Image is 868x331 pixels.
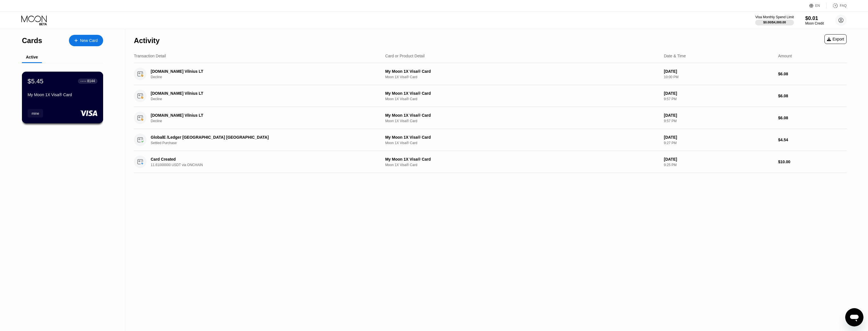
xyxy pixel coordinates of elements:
[151,135,357,140] div: GlobalE /Ledger [GEOGRAPHIC_DATA] [GEOGRAPHIC_DATA]
[385,113,659,118] div: My Moon 1X Visa® Card
[28,92,97,97] div: My Moon 1X Visa® Card
[151,119,373,123] div: Decline
[151,141,373,145] div: Settled Purchase
[151,69,357,74] div: [DOMAIN_NAME] Vilnius LT
[28,109,43,117] div: mine
[778,54,792,58] div: Amount
[755,15,794,25] div: Visa Monthly Spend Limit$0.00/$4,000.00
[134,85,847,107] div: [DOMAIN_NAME] Vilnius LTDeclineMy Moon 1X Visa® CardMoon 1X Visa® Card[DATE]9:57 PM$6.08
[134,151,847,173] div: Card Created11.61000000 USDT via ONCHAINMy Moon 1X Visa® CardMoon 1X Visa® Card[DATE]9:25 PM$10.00
[151,91,357,96] div: [DOMAIN_NAME] Vilnius LT
[778,160,847,164] div: $10.00
[385,97,659,101] div: Moon 1X Visa® Card
[815,4,820,8] div: EN
[385,119,659,123] div: Moon 1X Visa® Card
[664,141,773,145] div: 9:27 PM
[134,107,847,129] div: [DOMAIN_NAME] Vilnius LTDeclineMy Moon 1X Visa® CardMoon 1X Visa® Card[DATE]9:57 PM$6.08
[805,15,824,21] div: $0.01
[778,94,847,98] div: $6.08
[385,54,425,58] div: Card or Product Detail
[385,69,659,74] div: My Moon 1X Visa® Card
[134,37,160,45] div: Activity
[664,113,773,118] div: [DATE]
[385,141,659,145] div: Moon 1X Visa® Card
[385,157,659,162] div: My Moon 1X Visa® Card
[151,157,357,162] div: Card Created
[845,308,863,326] iframe: Button to launch messaging window
[664,69,773,74] div: [DATE]
[26,55,38,59] div: Active
[664,163,773,167] div: 9:25 PM
[28,77,44,85] div: $5.45
[827,37,844,41] div: Export
[778,138,847,142] div: $4.54
[827,3,847,9] div: FAQ
[151,97,373,101] div: Decline
[32,111,39,115] div: mine
[69,35,103,46] div: New Card
[778,72,847,76] div: $6.08
[755,15,794,19] div: Visa Monthly Spend Limit
[778,116,847,120] div: $6.08
[664,119,773,123] div: 9:57 PM
[22,37,42,45] div: Cards
[805,15,824,25] div: $0.01Moon Credit
[134,63,847,85] div: [DOMAIN_NAME] Vilnius LTDeclineMy Moon 1X Visa® CardMoon 1X Visa® Card[DATE]10:00 PM$6.08
[151,113,357,118] div: [DOMAIN_NAME] Vilnius LT
[664,157,773,162] div: [DATE]
[805,21,824,25] div: Moon Credit
[824,34,847,44] div: Export
[385,163,659,167] div: Moon 1X Visa® Card
[151,163,373,167] div: 11.61000000 USDT via ONCHAIN
[840,4,847,8] div: FAQ
[151,75,373,79] div: Decline
[664,135,773,140] div: [DATE]
[763,21,786,24] div: $0.00 / $4,000.00
[664,97,773,101] div: 9:57 PM
[385,75,659,79] div: Moon 1X Visa® Card
[385,135,659,140] div: My Moon 1X Visa® Card
[80,38,98,43] div: New Card
[134,129,847,151] div: GlobalE /Ledger [GEOGRAPHIC_DATA] [GEOGRAPHIC_DATA]Settled PurchaseMy Moon 1X Visa® CardMoon 1X V...
[81,80,86,82] div: ● ● ● ●
[809,3,827,9] div: EN
[22,72,103,123] div: $5.45● ● ● ●8144My Moon 1X Visa® Cardmine
[664,54,686,58] div: Date & Time
[385,91,659,96] div: My Moon 1X Visa® Card
[664,91,773,96] div: [DATE]
[134,54,166,58] div: Transaction Detail
[664,75,773,79] div: 10:00 PM
[87,79,95,83] div: 8144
